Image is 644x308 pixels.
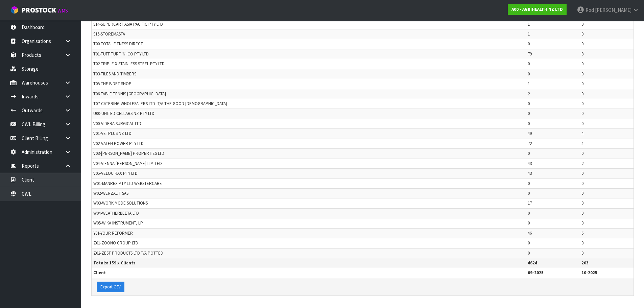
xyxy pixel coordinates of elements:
td: 0 [580,99,634,109]
td: 4 [580,139,634,148]
td: 0 [580,238,634,248]
th: 203 [580,258,634,268]
td: 17 [526,198,580,208]
th: 4624 [526,258,580,268]
td: 0 [580,208,634,218]
td: Z01-ZOONO GROUP LTD [92,238,526,248]
td: 0 [580,188,634,198]
td: V02-VALEN POWER PTY LTD [92,139,526,148]
td: Y01-YOUR REFORMER [92,228,526,238]
span: Rod [586,7,594,13]
td: 0 [526,248,580,258]
td: 0 [580,119,634,128]
td: U00-UNITED CELLARS NZ PTY LTD [92,109,526,119]
td: 0 [526,109,580,119]
td: 8 [580,49,634,59]
td: 0 [580,89,634,99]
td: 0 [526,39,580,49]
td: 0 [580,29,634,39]
td: V05-VELOCIRAX PTY LTD [92,169,526,179]
td: 1 [526,19,580,29]
td: 43 [526,169,580,179]
td: T01-TUFF TURF 'N' CO PTY LTD [92,49,526,59]
td: 79 [526,49,580,59]
td: 0 [526,179,580,188]
td: V01-VETPLUS NZ LTD [92,129,526,139]
td: T05-THE BIDET SHOP [92,79,526,89]
td: W03-WORK MODE SOLUTIONS [92,198,526,208]
td: T03-TILES AND TIMBERS [92,69,526,79]
td: 72 [526,139,580,148]
td: 0 [580,109,634,119]
td: V03-[PERSON_NAME] PROPERTIES LTD [92,149,526,159]
td: 0 [526,218,580,228]
span: [PERSON_NAME] [595,7,631,13]
td: 0 [580,39,634,49]
td: 1 [526,79,580,89]
td: 0 [580,218,634,228]
td: 0 [580,79,634,89]
td: 0 [526,119,580,128]
td: 0 [580,248,634,258]
th: 10-2025 [580,268,634,278]
td: T07-CATERING WHOLESALERS LTD- T/A THE GOOD [DEMOGRAPHIC_DATA] [92,99,526,109]
td: T06-TABLE TENNIS [GEOGRAPHIC_DATA] [92,89,526,99]
td: 0 [526,238,580,248]
td: 4 [580,129,634,139]
img: cube-alt.png [10,6,19,14]
td: 0 [526,188,580,198]
td: 6 [580,228,634,238]
a: A00 - AGRIHEALTH NZ LTD [508,4,567,15]
td: Z02-ZEST PRODUCTS LTD T/A POTTED [92,248,526,258]
small: WMS [57,7,68,14]
td: 0 [580,59,634,69]
td: 0 [580,169,634,179]
button: Export CSV [97,282,124,292]
td: 0 [580,179,634,188]
td: 49 [526,129,580,139]
strong: A00 - AGRIHEALTH NZ LTD [511,6,563,12]
td: 0 [526,69,580,79]
td: 0 [526,59,580,69]
span: ProStock [22,6,56,15]
td: 0 [580,198,634,208]
td: W01-MANREX PTY LTD WEBSTERCARE [92,179,526,188]
td: T02-TRIPLE X STAINLESS STEEL PTY LTD [92,59,526,69]
th: Client [92,268,526,278]
td: T00-TOTAL FITNESS DIRECT [92,39,526,49]
th: 09-2025 [526,268,580,278]
td: W04-WEATHERBEETA LTD [92,208,526,218]
th: Totals: 159 x Clients [92,258,526,268]
td: V00-VIDERA SURGICAL LTD [92,119,526,128]
td: 43 [526,159,580,168]
td: 0 [580,69,634,79]
td: 2 [580,159,634,168]
td: 0 [526,99,580,109]
td: 0 [526,149,580,159]
td: 0 [526,208,580,218]
td: W05-WIKA INSTRUMENT, LP [92,218,526,228]
td: S15-STOREMASTA [92,29,526,39]
td: 0 [580,149,634,159]
td: W02-WERZALIT SAS [92,188,526,198]
td: S14-SUPERCART ASIA PACIFIC PTY LTD [92,19,526,29]
td: 2 [526,89,580,99]
td: 46 [526,228,580,238]
td: 1 [526,29,580,39]
td: 0 [580,19,634,29]
td: V04-VIENNA [PERSON_NAME] LIMITED [92,159,526,168]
